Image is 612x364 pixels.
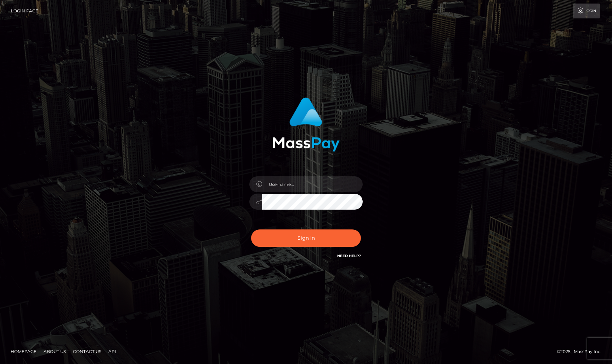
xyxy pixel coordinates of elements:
[106,346,119,357] a: API
[8,346,39,357] a: Homepage
[70,346,104,357] a: Contact Us
[337,254,361,258] a: Need Help?
[251,229,361,247] button: Sign in
[573,4,600,18] a: Login
[41,346,69,357] a: About Us
[272,97,340,152] img: MassPay Login
[11,4,38,18] a: Login Page
[557,348,607,356] div: © 2025 , MassPay Inc.
[262,176,363,192] input: Username...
